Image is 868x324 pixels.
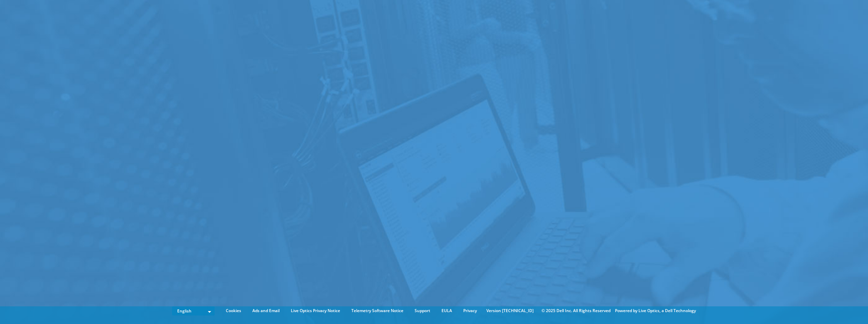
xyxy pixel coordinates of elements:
[410,307,435,314] a: Support
[247,307,285,314] a: Ads and Email
[346,307,408,314] a: Telemetry Software Notice
[221,307,246,314] a: Cookies
[615,307,696,314] li: Powered by Live Optics, a Dell Technology
[436,307,457,314] a: EULA
[286,307,345,314] a: Live Optics Privacy Notice
[483,307,537,314] li: Version [TECHNICAL_ID]
[538,307,614,314] li: © 2025 Dell Inc. All Rights Reserved
[458,307,482,314] a: Privacy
